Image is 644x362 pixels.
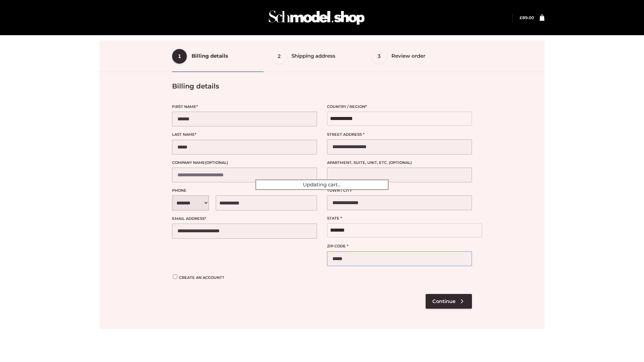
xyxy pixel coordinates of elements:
bdi: 89.00 [520,15,534,20]
div: Updating cart... [255,179,389,190]
a: £89.00 [520,15,534,20]
img: Schmodel Admin 964 [266,4,367,31]
span: £ [520,15,522,20]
